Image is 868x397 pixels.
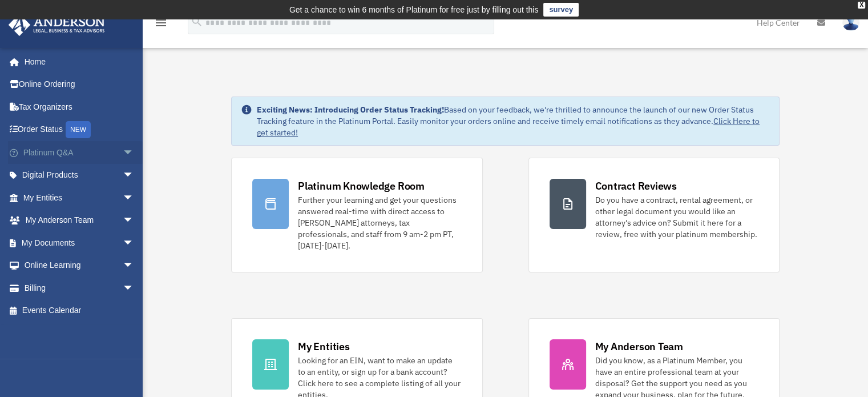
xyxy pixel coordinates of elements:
div: Based on your feedback, we're thrilled to announce the launch of our new Order Status Tracking fe... [257,104,770,138]
span: arrow_drop_down [123,276,146,300]
span: arrow_drop_down [123,231,146,255]
a: survey [543,3,579,17]
span: arrow_drop_down [123,141,146,165]
a: Events Calendar [8,299,151,322]
span: arrow_drop_down [123,209,146,232]
span: arrow_drop_down [123,254,146,278]
a: Home [8,50,146,73]
strong: Exciting News: Introducing Order Status Tracking! [257,105,444,115]
a: Online Ordering [8,73,151,96]
a: My Entitiesarrow_drop_down [8,186,151,209]
a: Platinum Q&Aarrow_drop_down [8,141,151,164]
i: search [191,15,203,28]
img: User Pic [842,14,859,31]
div: My Entities [298,339,349,354]
a: Platinum Knowledge Room Further your learning and get your questions answered real-time with dire... [231,158,482,272]
a: Order StatusNEW [8,118,151,142]
a: Online Learningarrow_drop_down [8,254,151,277]
a: My Anderson Teamarrow_drop_down [8,209,151,232]
div: Do you have a contract, rental agreement, or other legal document you would like an attorney's ad... [595,194,758,240]
span: arrow_drop_down [123,164,146,187]
div: Get a chance to win 6 months of Platinum for free just by filling out this [289,3,539,17]
div: Platinum Knowledge Room [298,179,425,193]
span: arrow_drop_down [123,186,146,210]
a: Digital Productsarrow_drop_down [8,164,151,187]
div: close [858,2,865,9]
div: Further your learning and get your questions answered real-time with direct access to [PERSON_NAM... [298,194,461,251]
div: Contract Reviews [595,179,677,193]
a: menu [154,20,168,30]
a: Click Here to get started! [257,116,760,138]
a: Billingarrow_drop_down [8,276,151,299]
a: Contract Reviews Do you have a contract, rental agreement, or other legal document you would like... [528,158,780,272]
i: menu [154,16,168,30]
div: NEW [66,121,91,138]
a: My Documentsarrow_drop_down [8,231,151,254]
div: My Anderson Team [595,339,683,354]
a: Tax Organizers [8,95,151,118]
img: Anderson Advisors Platinum Portal [5,14,108,36]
